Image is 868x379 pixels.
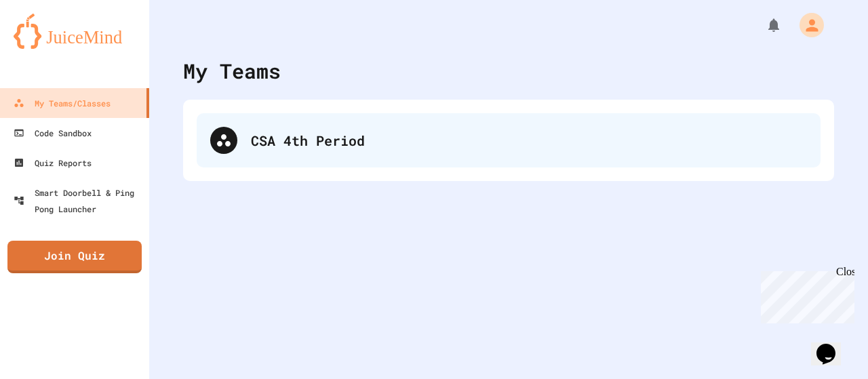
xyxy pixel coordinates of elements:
div: Smart Doorbell & Ping Pong Launcher [14,184,144,217]
iframe: chat widget [755,266,854,323]
div: My Account [785,9,827,41]
img: logo-orange.svg [14,14,136,49]
div: My Teams [183,56,281,86]
div: My Teams/Classes [14,95,111,111]
div: Quiz Reports [14,155,92,171]
div: Chat with us now!Close [5,5,94,86]
a: Join Quiz [7,241,142,273]
div: CSA 4th Period [197,113,821,167]
div: Code Sandbox [14,125,92,141]
iframe: chat widget [811,325,854,365]
div: CSA 4th Period [251,130,807,151]
div: My Notifications [741,14,785,37]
